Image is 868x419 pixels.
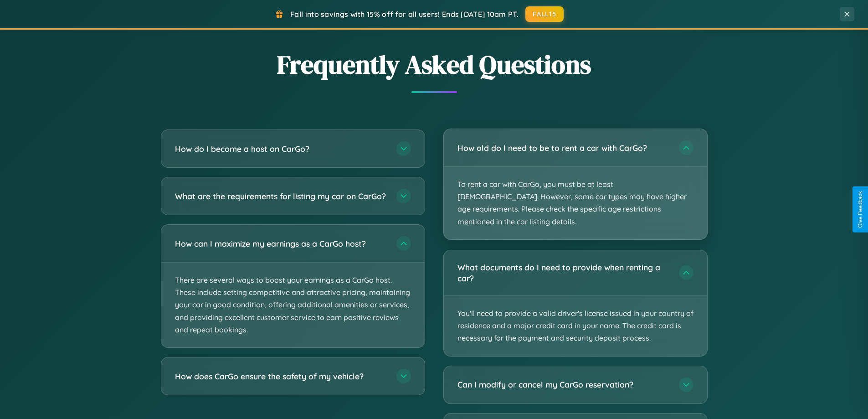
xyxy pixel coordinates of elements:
h2: Frequently Asked Questions [161,47,708,82]
h3: How can I maximize my earnings as a CarGo host? [175,238,387,249]
span: Fall into savings with 15% off for all users! Ends [DATE] 10am PT. [290,10,519,19]
h3: Can I modify or cancel my CarGo reservation? [457,379,670,390]
p: To rent a car with CarGo, you must be at least [DEMOGRAPHIC_DATA]. However, some car types may ha... [444,167,707,239]
h3: What documents do I need to provide when renting a car? [457,262,670,284]
p: You'll need to provide a valid driver's license issued in your country of residence and a major c... [444,296,707,356]
div: Give Feedback [857,191,863,228]
p: There are several ways to boost your earnings as a CarGo host. These include setting competitive ... [161,263,425,347]
button: FALL15 [525,6,564,22]
h3: What are the requirements for listing my car on CarGo? [175,191,387,202]
h3: How old do I need to be to rent a car with CarGo? [457,142,670,154]
h3: How do I become a host on CarGo? [175,143,387,155]
h3: How does CarGo ensure the safety of my vehicle? [175,371,387,382]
